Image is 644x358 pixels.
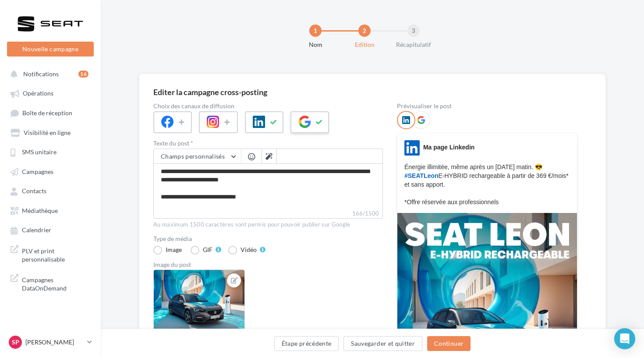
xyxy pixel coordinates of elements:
[5,222,96,237] a: Calendrier
[336,40,393,49] div: Edition
[427,336,471,351] button: Continuer
[5,85,96,101] a: Opérations
[153,140,383,146] label: Texte du post *
[153,236,383,242] label: Type de média
[358,25,371,37] div: 2
[5,163,96,179] a: Campagnes
[153,103,383,109] label: Choix des canaux de diffusion
[25,338,84,347] p: [PERSON_NAME]
[22,149,57,156] span: SMS unitaire
[397,103,577,109] div: Prévisualiser le post
[22,109,72,117] span: Boîte de réception
[407,25,420,37] div: 3
[161,152,225,160] span: Champs personnalisés
[166,247,182,253] div: Image
[5,202,96,218] a: Médiathèque
[274,336,339,351] button: Étape précédente
[23,70,59,78] span: Notifications
[22,227,51,234] span: Calendrier
[154,149,241,164] button: Champs personnalisés
[22,274,90,293] span: Campagnes DataOnDemand
[404,172,439,179] span: #SEATLeon
[241,247,257,253] div: Vidéo
[5,144,96,160] a: SMS unitaire
[5,183,96,198] a: Contacts
[423,143,474,152] div: Ma page Linkedin
[5,66,92,82] button: Notifications 16
[5,105,96,121] a: Boîte de réception
[22,207,58,214] span: Médiathèque
[309,25,322,37] div: 1
[22,245,90,264] span: PLV et print personnalisable
[5,124,96,140] a: Visibilité en ligne
[5,241,96,267] a: PLV et print personnalisable
[7,42,94,57] button: Nouvelle campagne
[343,336,422,351] button: Sauvegarder et quitter
[78,71,88,78] div: 16
[614,328,635,349] div: Open Intercom Messenger
[22,168,53,175] span: Campagnes
[404,163,570,206] p: Énergie illimitée, même après un [DATE] matin. 😎 E-HYBRID rechargeable à partir de 369 €/mois* et...
[153,262,383,268] div: Image du post
[287,40,343,49] div: Nom
[7,334,94,351] a: Sp [PERSON_NAME]
[22,188,46,195] span: Contacts
[12,338,19,347] span: Sp
[153,88,267,96] div: Editer la campagne cross-posting
[153,209,383,219] label: 166/1500
[386,40,442,49] div: Récapitulatif
[5,270,96,296] a: Campagnes DataOnDemand
[203,247,212,253] div: GIF
[153,221,383,229] div: Au maximum 1500 caractères sont permis pour pouvoir publier sur Google
[23,90,53,97] span: Opérations
[24,129,71,136] span: Visibilité en ligne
